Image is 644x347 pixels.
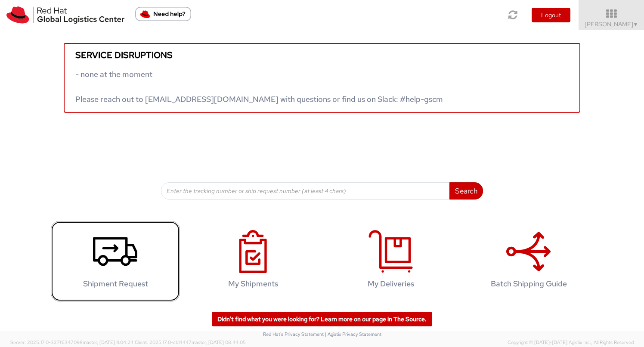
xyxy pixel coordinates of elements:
span: [PERSON_NAME] [585,20,638,28]
img: rh-logistics-00dfa346123c4ec078e1.svg [6,6,124,24]
span: - none at the moment Please reach out to [EMAIL_ADDRESS][DOMAIN_NAME] with questions or find us o... [75,69,443,104]
span: master, [DATE] 08:44:05 [192,339,246,345]
h4: Batch Shipping Guide [473,279,584,288]
input: Enter the tracking number or ship request number (at least 4 chars) [161,182,450,200]
span: Copyright © [DATE]-[DATE] Agistix Inc., All Rights Reserved [508,339,634,346]
a: Red Hat's Privacy Statement [263,331,324,337]
button: Search [449,182,483,200]
h4: My Shipments [198,279,309,288]
a: Batch Shipping Guide [464,221,593,301]
button: Need help? [135,7,191,21]
button: Logout [532,8,570,22]
h4: Shipment Request [60,279,171,288]
a: | Agistix Privacy Statement [325,331,381,337]
a: Shipment Request [51,221,180,301]
a: Didn't find what you were looking for? Learn more on our page in The Source. [212,312,432,326]
span: ▼ [633,21,638,28]
h4: My Deliveries [335,279,446,288]
a: My Shipments [189,221,318,301]
span: Client: 2025.17.0-cb14447 [135,339,246,345]
a: Service disruptions - none at the moment Please reach out to [EMAIL_ADDRESS][DOMAIN_NAME] with qu... [64,43,580,113]
span: master, [DATE] 11:04:24 [83,339,133,345]
h5: Service disruptions [75,50,569,60]
span: Server: 2025.17.0-327f6347098 [10,339,133,345]
a: My Deliveries [326,221,455,301]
